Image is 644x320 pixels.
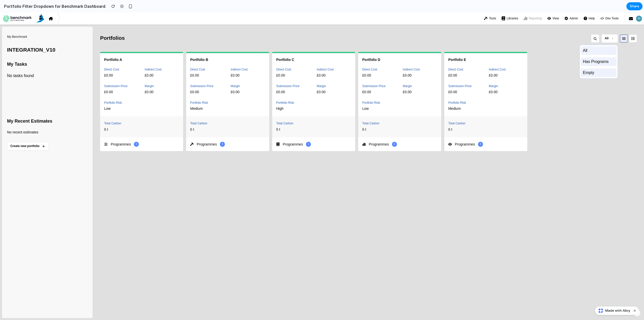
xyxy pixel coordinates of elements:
span: Made with Alloy [605,308,630,313]
a: Made with Alloy [595,308,631,313]
span: All [583,35,587,41]
span: Share [630,4,639,9]
button: Dismiss watermark [632,308,638,314]
button: Share [626,2,642,10]
span: Has Programs [583,46,609,52]
span: Empty [583,57,594,63]
h2: Portfolio Filter Dropdown for Benchmark Dashboard [2,3,105,9]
